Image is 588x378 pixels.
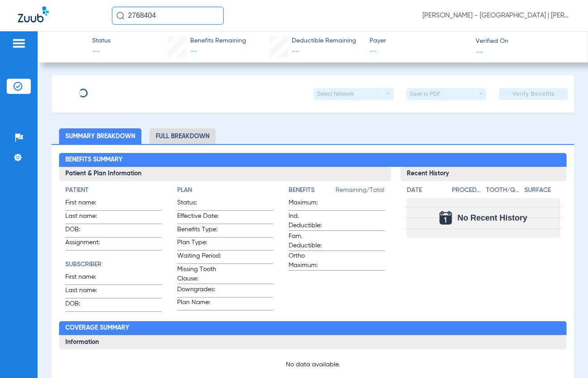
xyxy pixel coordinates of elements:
img: hamburger-icon [12,38,26,49]
span: -- [190,48,197,55]
span: Status: [177,198,221,210]
span: First name: [65,272,109,285]
h4: Plan [177,186,273,195]
img: Zuub Logo [18,7,49,22]
span: No Recent History [457,213,527,222]
h4: Subscriber [65,260,162,269]
span: Maximum: [289,198,332,210]
li: Summary Breakdown [59,128,141,144]
span: Last name: [65,212,109,224]
span: DOB: [65,299,109,311]
span: -- [370,46,468,57]
span: Benefits Remaining [190,36,246,46]
app-breakdown-title: Surface [524,186,560,198]
li: Full Breakdown [149,128,216,144]
span: Last name: [65,286,109,298]
h2: Benefits Summary [59,153,567,167]
h4: Patient [65,186,162,195]
span: Downgrades: [177,285,221,297]
span: Remaining/Total [336,186,385,198]
span: Assignment: [65,238,109,250]
span: Missing Tooth Clause: [177,265,221,284]
span: Ind. Deductible: [289,212,332,230]
p: No data available. [65,360,560,369]
h4: Date [407,186,444,195]
app-breakdown-title: Procedure [452,186,483,198]
span: DOB: [65,225,109,237]
app-breakdown-title: Date [407,186,444,198]
span: Ortho Maximum: [289,251,332,270]
h3: Recent History [401,167,567,181]
span: Effective Date: [177,212,221,224]
span: Benefits Type: [177,225,221,237]
h3: Information [59,335,567,349]
h4: Tooth/Quad [486,186,521,195]
span: Plan Type: [177,238,221,250]
img: Search Icon [116,12,124,20]
h4: Benefits [289,186,336,195]
span: [PERSON_NAME] - [GEOGRAPHIC_DATA] | [PERSON_NAME] [422,11,570,20]
span: -- [292,48,299,55]
span: Status [92,36,111,46]
h4: Surface [524,186,560,195]
input: Search for patients [112,7,224,25]
span: -- [476,47,484,56]
h4: Procedure [452,186,483,195]
span: Plan Name: [177,298,221,310]
span: Fam. Deductible: [289,232,332,251]
span: Waiting Period: [177,251,221,263]
span: -- [92,46,111,57]
span: First name: [65,198,109,210]
h3: Patient & Plan Information [59,167,391,181]
app-breakdown-title: Benefits [289,186,336,198]
span: Deductible Remaining [292,36,356,46]
iframe: Chat Widget [543,335,588,378]
img: Calendar [439,211,452,225]
span: Verified On [476,37,574,46]
app-breakdown-title: Tooth/Quad [486,186,521,198]
span: Payer [370,36,468,46]
h2: Coverage Summary [59,321,567,336]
